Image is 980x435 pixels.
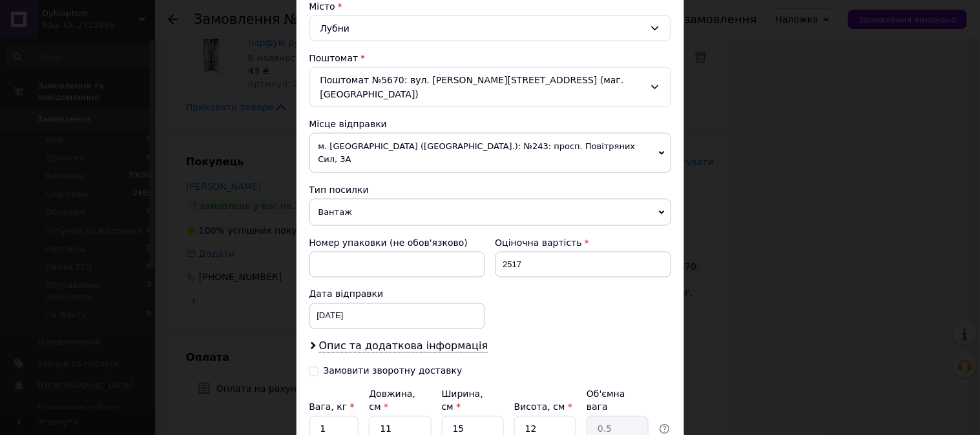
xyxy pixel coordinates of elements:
span: Тип посилки [309,185,369,195]
span: Опис та додаткова інформація [319,340,488,353]
div: Оціночна вартість [495,236,671,249]
span: м. [GEOGRAPHIC_DATA] ([GEOGRAPHIC_DATA].): №243: просп. Повітряних Сил, 3А [309,133,671,173]
label: Вага, кг [309,402,355,412]
label: Довжина, см [369,389,415,412]
div: Поштомат [309,52,671,65]
span: Місце відправки [309,119,388,129]
div: Дата відправки [309,288,485,301]
div: Поштомат №5670: вул. [PERSON_NAME][STREET_ADDRESS] (маг. [GEOGRAPHIC_DATA]) [309,67,671,107]
label: Ширина, см [442,389,483,412]
div: Лубни [309,15,671,41]
span: Вантаж [309,199,671,226]
div: Об'ємна вага [587,388,649,414]
div: Замовити зворотну доставку [324,366,463,377]
div: Номер упаковки (не обов'язково) [309,236,485,249]
label: Висота, см [514,402,572,412]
